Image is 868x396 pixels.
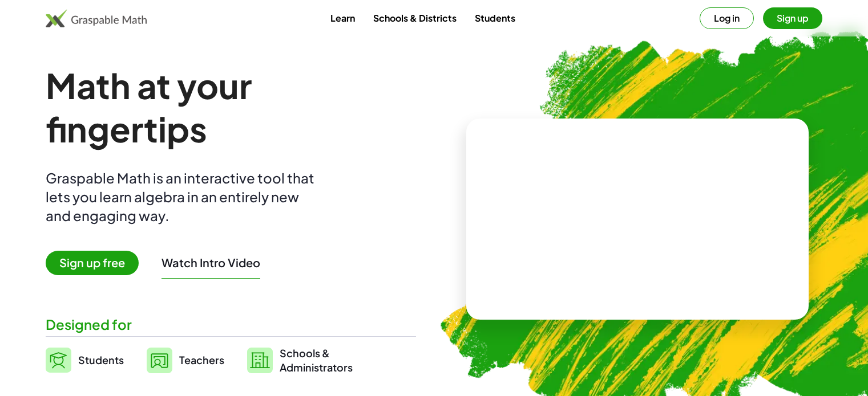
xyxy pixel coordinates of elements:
a: Students [466,7,524,28]
div: Designed for [46,315,416,334]
a: Students [46,346,124,374]
span: Sign up free [46,251,139,275]
a: Teachers [147,346,224,374]
button: Watch Intro Video [162,255,260,270]
a: Schools &Administrators [247,346,353,374]
div: Graspable Math is an interactive tool that lets you learn algebra in an entirely new and engaging... [46,169,320,225]
span: Students [78,353,124,366]
button: Log in [700,7,754,29]
video: What is this? This is dynamic math notation. Dynamic math notation plays a central role in how Gr... [552,177,723,262]
img: svg%3e [147,348,172,373]
a: Learn [321,7,364,28]
h1: Math at your fingertips [46,64,409,150]
img: svg%3e [46,348,71,373]
span: Teachers [179,353,224,366]
img: svg%3e [247,348,273,373]
a: Schools & Districts [364,7,466,28]
span: Schools & Administrators [280,346,353,374]
button: Sign up [763,7,822,29]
